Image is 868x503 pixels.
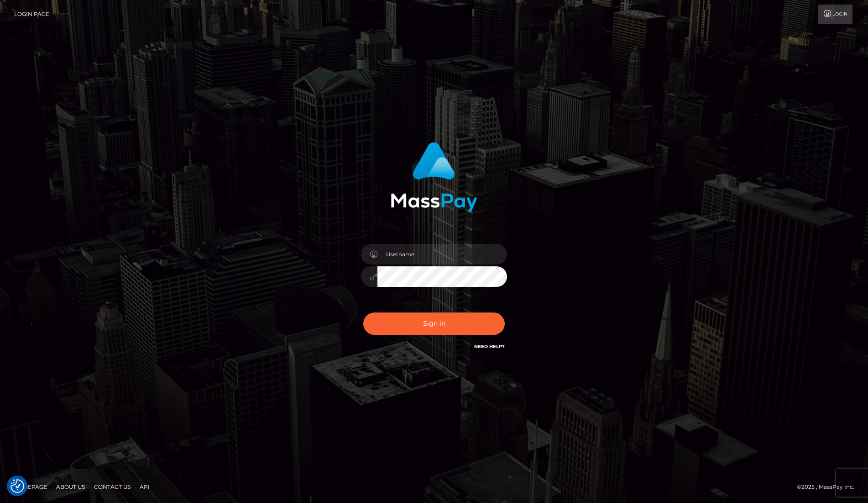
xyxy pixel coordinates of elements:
[474,344,505,349] a: Need Help?
[10,479,24,493] img: Revisit consent button
[10,480,51,494] a: Homepage
[797,482,861,492] div: © 2025 , MassPay Inc.
[391,142,477,212] img: MassPay Login
[136,480,153,494] a: API
[818,5,852,24] a: Login
[377,244,507,265] input: Username...
[90,480,134,494] a: Contact Us
[363,312,505,335] button: Sign in
[52,480,89,494] a: About Us
[14,5,49,24] a: Login Page
[10,479,24,493] button: Consent Preferences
